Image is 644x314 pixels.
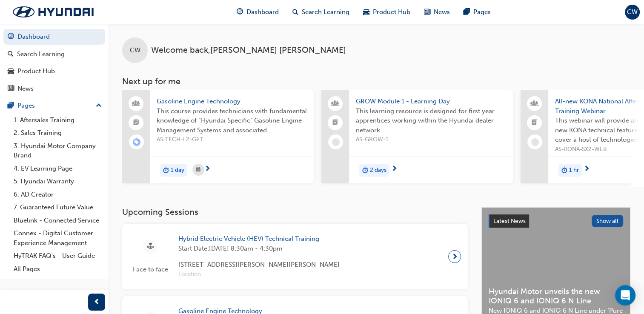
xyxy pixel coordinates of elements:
div: Search Learning [17,49,65,59]
a: Bluelink - Connected Service [10,214,105,227]
h3: Next up for me [109,77,644,86]
span: Welcome back , [PERSON_NAME] [PERSON_NAME] [151,46,346,55]
img: Trak [4,3,102,21]
div: Open Intercom Messenger [615,285,635,305]
span: calendar-icon [196,165,200,175]
span: learningRecordVerb_NONE-icon [332,138,340,146]
span: car-icon [363,7,369,17]
span: duration-icon [362,165,368,176]
div: Product Hub [17,66,55,76]
span: pages-icon [8,102,14,110]
a: 1. Aftersales Training [10,114,105,127]
span: pages-icon [464,7,470,17]
span: booktick-icon [133,117,139,128]
a: Search Learning [3,46,105,62]
span: CW [627,7,638,17]
a: search-iconSearch Learning [286,3,356,21]
span: Search Learning [302,7,349,17]
button: Show all [592,215,624,227]
span: duration-icon [163,165,169,176]
a: Dashboard [3,29,105,45]
span: AS-GROW-1 [356,135,506,145]
a: news-iconNews [417,3,457,21]
button: CW [625,5,640,20]
span: 1 hr [569,166,579,175]
a: HyTRAK FAQ's - User Guide [10,249,105,263]
span: This course provides technicians with fundamental knowledge of “Hyundai Specific” Gasoline Engine... [157,106,307,135]
span: Hyundai Motor unveils the new IONIQ 6 and IONIQ 6 N Line [489,287,623,306]
span: learningRecordVerb_NONE-icon [531,138,539,146]
span: car-icon [8,68,14,75]
a: Connex - Digital Customer Experience Management [10,227,105,249]
span: guage-icon [237,7,243,17]
span: next-icon [204,166,211,173]
a: car-iconProduct Hub [356,3,417,21]
span: up-icon [96,100,102,111]
span: search-icon [8,51,14,58]
span: Face to face [129,265,172,274]
button: Pages [3,98,105,114]
a: 2. Sales Training [10,126,105,140]
span: CW [130,46,140,55]
span: 2 days [370,166,386,175]
a: All Pages [10,263,105,276]
span: next-icon [391,166,398,173]
span: Hybrid Electric Vehicle (HEV) Technical Training [178,234,340,244]
span: prev-icon [94,297,100,308]
span: booktick-icon [532,117,538,128]
span: GROW Module 1 - Learning Day [356,97,506,106]
a: guage-iconDashboard [230,3,286,21]
span: 1 day [171,166,184,175]
span: search-icon [292,7,298,17]
span: learningRecordVerb_ENROLL-icon [133,138,140,146]
span: next-icon [584,166,590,173]
a: pages-iconPages [457,3,498,21]
a: Product Hub [3,63,105,79]
span: Product Hub [373,7,410,17]
span: This learning resource is designed for first year apprentices working within the Hyundai dealer n... [356,106,506,135]
span: Location [178,270,340,280]
span: duration-icon [561,165,567,176]
div: Pages [17,101,35,111]
span: [STREET_ADDRESS][PERSON_NAME][PERSON_NAME] [178,260,340,270]
a: News [3,81,105,97]
span: people-icon [332,98,338,109]
a: 7. Guaranteed Future Value [10,201,105,214]
span: Latest News [493,217,526,225]
span: Start Date: [DATE] 8:30am - 4:30pm [178,244,340,254]
button: DashboardSearch LearningProduct HubNews [3,27,105,98]
span: Dashboard [246,7,279,17]
span: next-icon [452,251,458,263]
span: AS-TECH-L2-GET [157,135,307,145]
span: guage-icon [8,33,14,41]
span: people-icon [133,98,139,109]
div: News [17,84,34,94]
a: 5. Hyundai Warranty [10,175,105,188]
a: 6. AD Creator [10,188,105,201]
span: people-icon [532,98,538,109]
h3: Upcoming Sessions [122,207,468,217]
span: Gasoline Engine Technology [157,97,307,106]
span: news-icon [8,85,14,93]
a: GROW Module 1 - Learning DayThis learning resource is designed for first year apprentices working... [321,90,513,183]
span: News [434,7,450,17]
span: Pages [473,7,491,17]
a: 4. EV Learning Page [10,162,105,175]
span: booktick-icon [332,117,338,128]
a: Latest NewsShow all [489,214,623,228]
a: 3. Hyundai Motor Company Brand [10,140,105,162]
span: news-icon [424,7,430,17]
span: sessionType_FACE_TO_FACE-icon [147,241,154,252]
a: Gasoline Engine TechnologyThis course provides technicians with fundamental knowledge of “Hyundai... [122,90,314,183]
a: Face to faceHybrid Electric Vehicle (HEV) Technical TrainingStart Date:[DATE] 8:30am - 4:30pm[STR... [129,231,461,283]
